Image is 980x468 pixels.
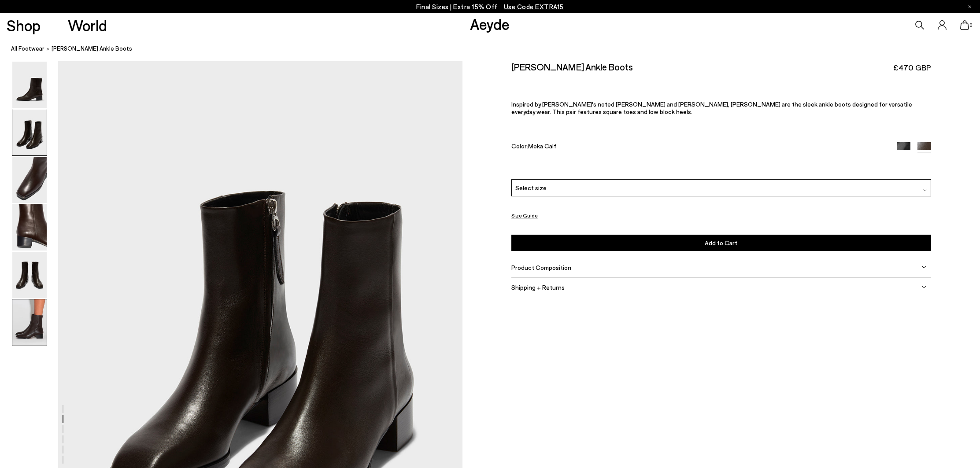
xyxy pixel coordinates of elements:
button: Add to Cart [511,235,931,251]
nav: breadcrumb [11,37,980,61]
a: 0 [960,20,969,30]
p: Final Sizes | Extra 15% Off [416,1,564,12]
img: Lee Leather Ankle Boots - Image 6 [12,299,47,346]
span: Select size [515,183,547,192]
span: Moka Calf [528,142,556,150]
a: All Footwear [11,44,44,53]
span: 0 [969,23,973,28]
span: Shipping + Returns [511,283,565,291]
a: Aeyde [470,15,510,33]
img: Lee Leather Ankle Boots - Image 2 [12,109,47,155]
span: Inspired by [PERSON_NAME]'s noted [PERSON_NAME] and [PERSON_NAME], [PERSON_NAME] are the sleek an... [511,100,912,115]
img: Lee Leather Ankle Boots - Image 1 [12,62,47,108]
img: svg%3E [922,285,926,289]
img: svg%3E [923,188,927,192]
img: Lee Leather Ankle Boots - Image 5 [12,252,47,298]
span: Add to Cart [705,239,737,247]
img: Lee Leather Ankle Boots - Image 4 [12,204,47,251]
img: Lee Leather Ankle Boots - Image 3 [12,157,47,203]
span: Product Composition [511,263,571,271]
button: Size Guide [511,210,538,221]
span: Navigate to /collections/ss25-final-sizes [504,3,564,11]
span: £470 GBP [893,62,931,73]
h2: [PERSON_NAME] Ankle Boots [511,61,633,72]
a: World [68,18,107,33]
span: [PERSON_NAME] Ankle Boots [52,44,132,53]
div: Color: [511,142,884,152]
img: svg%3E [922,265,926,269]
a: Shop [7,18,41,33]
